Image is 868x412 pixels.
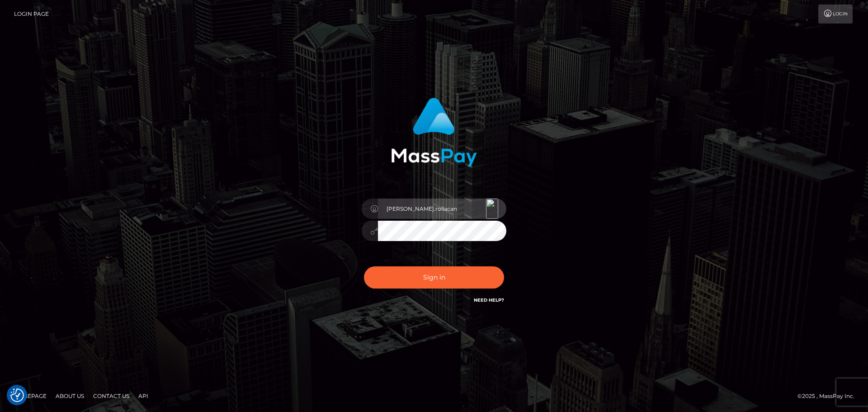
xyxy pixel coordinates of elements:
a: API [135,389,152,403]
img: Revisit consent button [10,388,24,402]
button: Consent Preferences [10,388,24,402]
a: Login [818,5,853,24]
a: About Us [52,389,88,403]
div: © 2025 , MassPay Inc. [797,391,861,401]
a: Homepage [10,389,50,403]
img: MassPay Login [391,98,477,167]
button: Sign in [364,266,504,289]
input: Username... [378,199,506,219]
a: Contact Us [90,389,133,403]
a: Login Page [14,5,49,24]
img: icon_180.svg [486,199,498,219]
a: Need Help? [474,297,504,303]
